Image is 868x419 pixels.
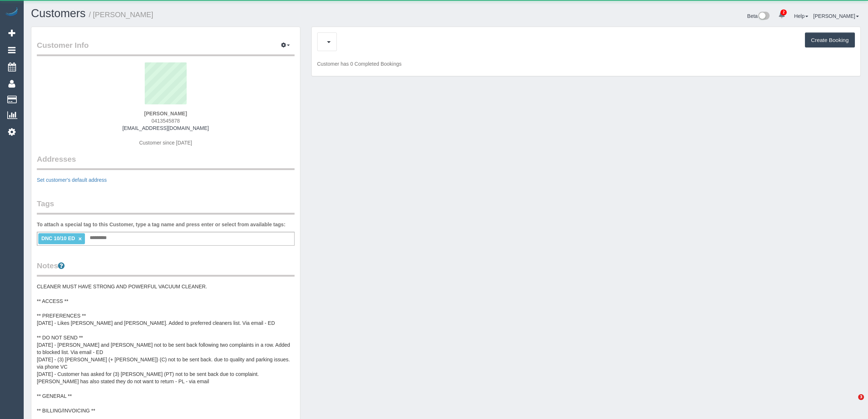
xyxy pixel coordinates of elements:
[78,236,82,242] a: ×
[37,177,107,183] a: Set customer's default address
[151,118,180,124] span: 0413545878
[37,283,295,414] pre: CLEANER MUST HAVE STRONG AND POWERFUL VACUUM CLEANER. ** ACCESS ** ** PREFERENCES ** [DATE] - Lik...
[813,13,859,19] a: [PERSON_NAME]
[805,32,855,48] button: Create Booking
[41,235,75,241] span: DNC 10/10 ED
[37,260,295,277] legend: Notes
[4,7,19,18] img: Automaid Logo
[37,198,295,215] legend: Tags
[37,221,285,228] label: To attach a special tag to this Customer, type a tag name and press enter or select from availabl...
[747,13,770,19] a: Beta
[89,11,153,19] small: / [PERSON_NAME]
[858,394,864,400] span: 3
[37,40,295,56] legend: Customer Info
[758,12,770,21] img: New interface
[794,13,808,19] a: Help
[317,60,855,68] p: Customer has 0 Completed Bookings
[31,7,86,20] a: Customers
[775,7,789,23] a: 2
[781,9,787,15] span: 2
[139,140,192,146] span: Customer since [DATE]
[144,111,187,116] strong: [PERSON_NAME]
[843,394,861,412] iframe: Intercom live chat
[122,125,209,131] a: [EMAIL_ADDRESS][DOMAIN_NAME]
